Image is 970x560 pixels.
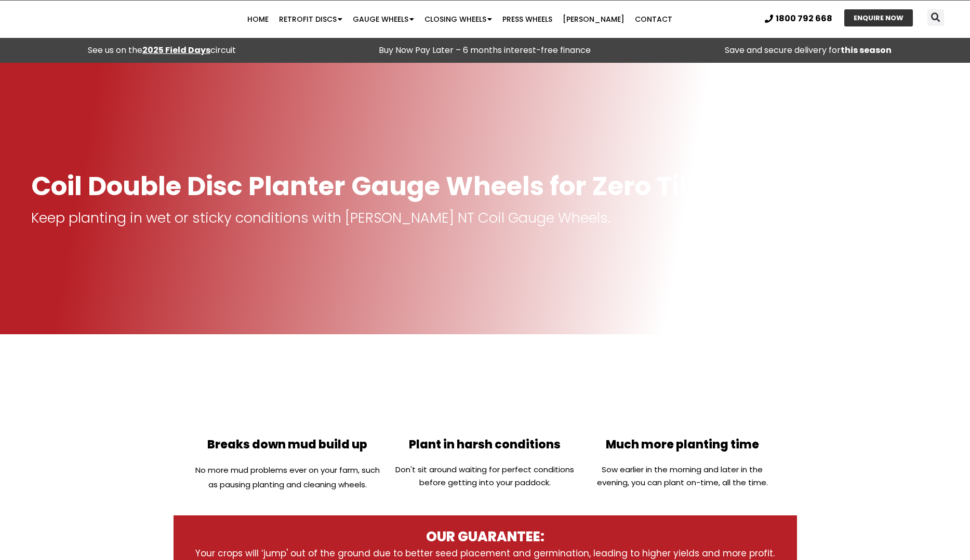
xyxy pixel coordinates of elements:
[841,44,892,56] strong: this season
[630,9,677,30] a: Contact
[645,358,720,432] img: Plant on time any time
[652,43,965,58] p: Save and secure delivery for
[557,9,630,30] a: [PERSON_NAME]
[31,3,135,35] img: Ryan NT logo
[927,9,944,26] div: Search
[419,9,497,30] a: Closing Wheels
[765,15,832,23] a: 1800 792 668
[194,438,381,453] h2: Breaks down mud build up
[589,438,776,453] h2: Much more planting time
[391,438,578,453] h2: Plant in harsh conditions
[348,9,419,30] a: Gauge Wheels
[391,463,578,489] p: Don't sit around waiting for perfect conditions before getting into your paddock.
[142,44,210,56] a: 2025 Field Days
[447,358,522,432] img: Plant in any conditions
[188,9,732,30] nav: Menu
[589,463,776,489] p: Sow earlier in the morning and later in the evening, you can plant on-time, all the time.
[328,43,641,58] p: Buy Now Pay Later – 6 months interest-free finance
[31,172,939,200] h1: Double Disc Planter Gauge Wheels for Zero Till Farming
[844,9,913,26] a: ENQUIRE NOW
[194,528,776,546] h3: OUR GUARANTEE:
[242,9,274,30] a: Home
[5,43,318,58] div: See us on the circuit
[776,15,832,23] span: 1800 792 668
[31,168,82,204] span: Coil
[31,211,939,225] p: Keep planting in wet or sticky conditions with [PERSON_NAME] NT Coil Gauge Wheels.
[854,15,903,21] span: ENQUIRE NOW
[195,547,775,559] span: Your crops will ‘jump' out of the ground due to better seed placement and germination, leading to...
[497,9,557,30] a: Press Wheels
[250,358,325,432] img: Eliminates mud build-up
[274,9,348,30] a: Retrofit Discs
[194,463,381,492] p: No more mud problems ever on your farm, such as pausing planting and cleaning wheels.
